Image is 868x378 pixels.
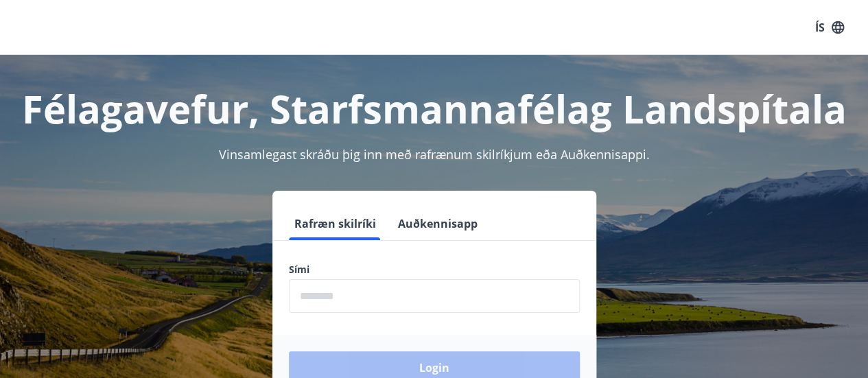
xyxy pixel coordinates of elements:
button: ÍS [808,15,852,40]
label: Sími [289,263,580,276]
button: Auðkennisapp [392,207,483,240]
span: Vinsamlegast skráðu þig inn með rafrænum skilríkjum eða Auðkennisappi. [219,146,650,163]
h1: Félagavefur, Starfsmannafélag Landspítala [16,82,852,134]
button: Rafræn skilríki [289,207,382,240]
